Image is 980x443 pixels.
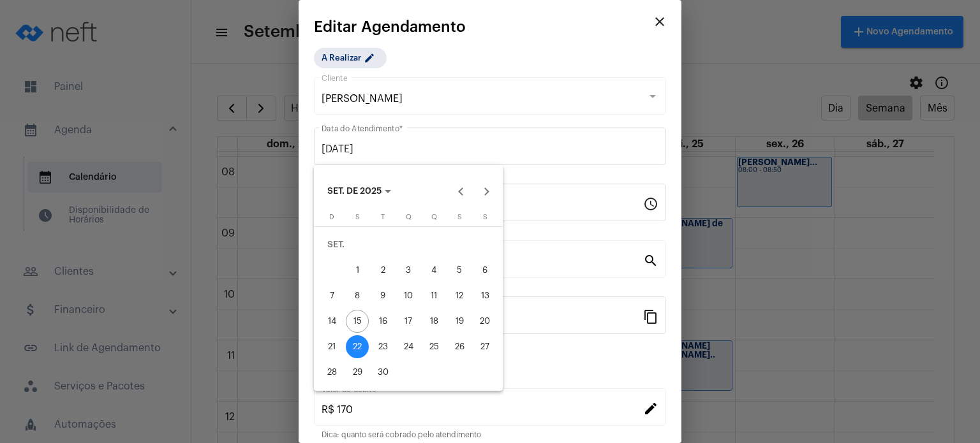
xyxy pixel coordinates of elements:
[483,214,487,221] span: S
[319,283,345,309] button: 7 de setembro de 2025
[397,284,420,307] div: 10
[448,310,471,333] div: 19
[473,284,496,307] div: 13
[406,214,412,221] span: Q
[370,258,396,283] button: 2 de setembro de 2025
[396,309,421,334] button: 17 de setembro de 2025
[370,283,396,309] button: 9 de setembro de 2025
[371,361,394,384] div: 30
[345,309,370,334] button: 15 de setembro de 2025
[472,309,498,334] button: 20 de setembro de 2025
[474,179,500,205] button: Next month
[370,359,396,385] button: 30 de setembro de 2025
[345,334,370,359] button: 22 de setembro de 2025
[422,310,445,333] div: 18
[448,284,471,307] div: 12
[472,258,498,283] button: 6 de setembro de 2025
[396,283,421,309] button: 10 de setembro de 2025
[319,334,345,359] button: 21 de setembro de 2025
[447,258,472,283] button: 5 de setembro de 2025
[396,334,421,359] button: 24 de setembro de 2025
[397,259,420,282] div: 3
[371,335,394,358] div: 23
[346,259,369,282] div: 1
[431,214,437,221] span: Q
[473,310,496,333] div: 20
[371,310,394,333] div: 16
[421,258,447,283] button: 4 de setembro de 2025
[329,214,334,221] span: D
[319,232,498,258] td: SET.
[371,284,394,307] div: 9
[320,335,343,358] div: 21
[447,334,472,359] button: 26 de setembro de 2025
[448,335,471,358] div: 26
[397,335,420,358] div: 24
[345,283,370,309] button: 8 de setembro de 2025
[449,179,474,205] button: Previous month
[346,361,369,384] div: 29
[472,283,498,309] button: 13 de setembro de 2025
[381,214,385,221] span: T
[473,335,496,358] div: 27
[346,284,369,307] div: 8
[457,214,462,221] span: S
[345,359,370,385] button: 29 de setembro de 2025
[355,214,360,221] span: S
[421,309,447,334] button: 18 de setembro de 2025
[320,310,343,333] div: 14
[346,335,369,358] div: 22
[472,334,498,359] button: 27 de setembro de 2025
[448,259,471,282] div: 5
[370,334,396,359] button: 23 de setembro de 2025
[396,258,421,283] button: 3 de setembro de 2025
[422,335,445,358] div: 25
[421,334,447,359] button: 25 de setembro de 2025
[447,309,472,334] button: 19 de setembro de 2025
[422,259,445,282] div: 4
[317,179,401,205] button: Choose month and year
[320,284,343,307] div: 7
[370,309,396,334] button: 16 de setembro de 2025
[346,310,369,333] div: 15
[421,283,447,309] button: 11 de setembro de 2025
[319,359,345,385] button: 28 de setembro de 2025
[473,259,496,282] div: 6
[345,258,370,283] button: 1 de setembro de 2025
[327,187,382,196] span: SET. DE 2025
[319,309,345,334] button: 14 de setembro de 2025
[447,283,472,309] button: 12 de setembro de 2025
[422,284,445,307] div: 11
[397,310,420,333] div: 17
[371,259,394,282] div: 2
[320,361,343,384] div: 28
